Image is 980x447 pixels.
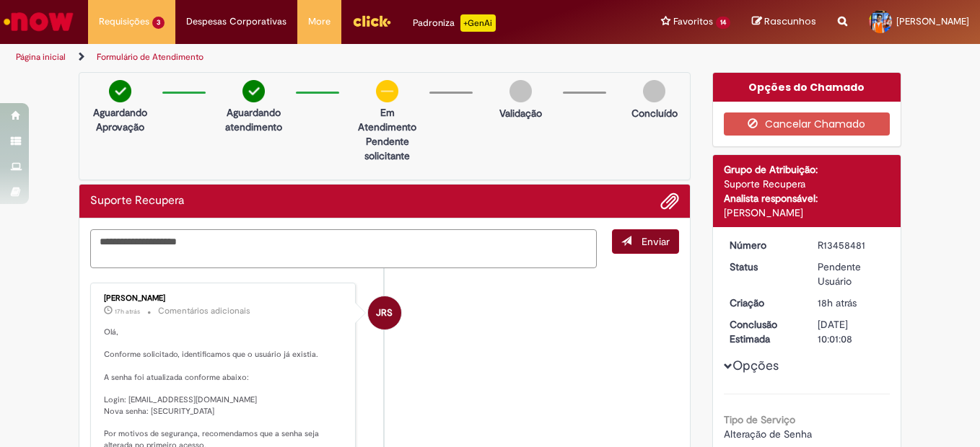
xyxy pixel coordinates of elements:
[724,428,812,441] span: Alteração de Senha
[11,44,642,71] ul: Trilhas de página
[631,106,678,120] p: Concluído
[376,296,393,330] span: JRS
[219,105,289,134] p: Aguardando atendimento
[115,307,140,316] time: 28/08/2025 16:01:58
[499,106,542,120] p: Validação
[713,73,901,102] div: Opções do Chamado
[152,17,165,29] span: 3
[1,7,76,36] img: ServiceNow
[752,15,816,29] a: Rascunhos
[660,192,679,211] button: Adicionar anexos
[460,14,496,32] p: +GenAi
[719,296,808,310] dt: Criação
[109,80,131,102] img: check-circle-green.png
[308,14,331,29] span: More
[612,229,679,254] button: Enviar
[352,105,422,134] p: Em Atendimento
[724,191,891,205] div: Analista responsável:
[724,112,891,136] button: Cancelar Chamado
[16,51,66,63] a: Página inicial
[724,205,891,220] div: [PERSON_NAME]
[719,260,808,274] dt: Status
[115,307,140,316] span: 17h atrás
[818,296,885,310] div: 28/08/2025 15:01:05
[642,235,670,248] span: Enviar
[90,229,597,268] textarea: Digite sua mensagem aqui...
[724,162,891,177] div: Grupo de Atribuição:
[818,238,885,252] div: R13458481
[724,413,795,426] b: Tipo de Serviço
[719,317,808,346] dt: Conclusão Estimada
[673,14,713,29] span: Favoritos
[719,238,808,252] dt: Número
[716,17,730,29] span: 14
[643,80,665,102] img: img-circle-grey.png
[818,317,885,346] div: [DATE] 10:01:08
[104,294,344,303] div: [PERSON_NAME]
[242,80,265,102] img: check-circle-green.png
[376,80,398,102] img: circle-minus.png
[99,14,149,29] span: Requisições
[818,296,857,309] span: 18h atrás
[818,260,885,288] div: Pendente Usuário
[724,177,891,191] div: Suporte Recupera
[352,10,391,32] img: click_logo_yellow_360x200.png
[352,134,422,163] p: Pendente solicitante
[818,296,857,309] time: 28/08/2025 15:01:05
[97,51,204,63] a: Formulário de Atendimento
[186,14,286,29] span: Despesas Corporativas
[368,296,401,329] div: Jackeline Renata Silva Dos Santos
[764,14,816,28] span: Rascunhos
[509,80,532,102] img: img-circle-grey.png
[158,305,250,317] small: Comentários adicionais
[90,195,184,208] h2: Suporte Recupera Histórico de tíquete
[896,15,969,27] span: [PERSON_NAME]
[85,105,155,134] p: Aguardando Aprovação
[413,14,496,32] div: Padroniza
